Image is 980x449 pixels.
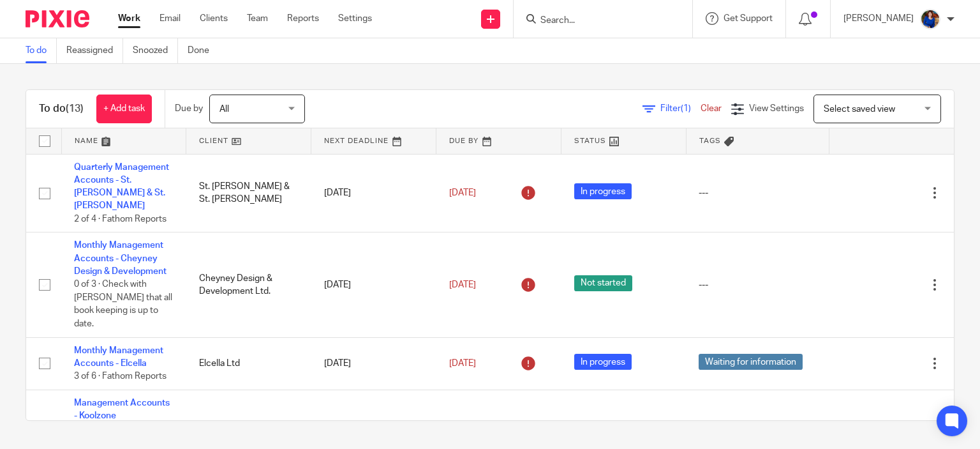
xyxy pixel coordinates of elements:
[74,280,172,329] span: 0 of 3 · Check with [PERSON_NAME] that all book keeping is up to date.
[699,186,816,199] div: ---
[186,232,311,337] td: Cheyney Design & Development Ltd.
[311,154,436,232] td: [DATE]
[200,12,228,25] a: Clients
[66,103,84,114] span: (13)
[287,12,319,25] a: Reports
[699,278,816,291] div: ---
[74,215,167,224] span: 2 of 4 · Fathom Reports
[749,104,804,113] span: View Settings
[219,105,229,114] span: All
[660,104,701,113] span: Filter
[311,337,436,390] td: [DATE]
[66,38,123,63] a: Reassigned
[175,102,203,115] p: Due by
[699,137,721,144] span: Tags
[26,38,57,63] a: To do
[824,105,895,114] span: Select saved view
[701,104,722,113] a: Clear
[574,354,632,370] span: In progress
[338,12,372,25] a: Settings
[920,9,940,29] img: Nicole.jpeg
[26,10,89,27] img: Pixie
[574,183,632,199] span: In progress
[74,399,170,420] a: Management Accounts - Koolzone
[74,163,169,211] a: Quarterly Management Accounts - St. [PERSON_NAME] & St. [PERSON_NAME]
[186,154,311,232] td: St. [PERSON_NAME] & St. [PERSON_NAME]
[74,372,167,381] span: 3 of 6 · Fathom Reports
[699,354,803,370] span: Waiting for information
[724,14,773,23] span: Get Support
[186,337,311,390] td: Elcella Ltd
[449,359,476,368] span: [DATE]
[96,95,152,123] a: + Add task
[160,12,181,25] a: Email
[311,232,436,337] td: [DATE]
[39,102,84,116] h1: To do
[118,12,140,25] a: Work
[843,12,914,25] p: [PERSON_NAME]
[449,188,476,197] span: [DATE]
[188,38,219,63] a: Done
[574,275,632,291] span: Not started
[539,15,654,27] input: Search
[74,241,167,276] a: Monthly Management Accounts - Cheyney Design & Development
[681,104,691,113] span: (1)
[74,346,163,368] a: Monthly Management Accounts - Elcella
[449,280,476,289] span: [DATE]
[247,12,268,25] a: Team
[133,38,178,63] a: Snoozed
